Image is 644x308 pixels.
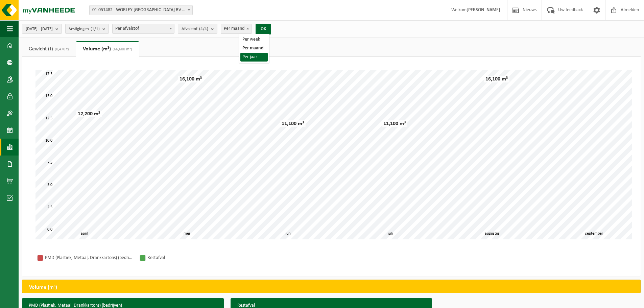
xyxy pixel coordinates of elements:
button: Vestigingen(1/1) [65,24,109,34]
button: OK [256,24,271,34]
count: (1/1) [91,27,100,31]
strong: [PERSON_NAME] [467,7,500,13]
div: 12,200 m³ [76,111,102,117]
li: Per maand [240,44,268,53]
span: 01-051482 - WORLEY BELGIË BV - ANTWERPEN [90,5,192,15]
span: (0,470 t) [53,47,69,51]
div: 11,100 m³ [382,120,407,127]
span: Vestigingen [69,24,100,34]
span: Per afvalstof [113,24,174,33]
span: [DATE] - [DATE] [26,24,53,34]
count: (4/4) [199,27,208,31]
li: Per week [240,35,268,44]
div: 16,100 m³ [178,76,204,82]
h2: Volume (m³) [22,280,64,295]
span: Afvalstof [182,24,208,34]
a: Gewicht (t) [22,41,76,57]
button: Afvalstof(4/4) [178,24,217,34]
span: Per maand [221,24,251,33]
div: 16,100 m³ [484,76,509,82]
div: Restafval [147,254,235,262]
span: (66,600 m³) [111,47,132,51]
li: Per jaar [240,53,268,62]
span: 01-051482 - WORLEY BELGIË BV - ANTWERPEN [89,5,193,15]
div: 11,100 m³ [280,120,306,127]
div: PMD (Plastiek, Metaal, Drankkartons) (bedrijven) [45,254,133,262]
span: Per afvalstof [112,24,174,34]
span: Per maand [221,24,252,34]
a: Volume (m³) [76,41,139,57]
button: [DATE] - [DATE] [22,24,62,34]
